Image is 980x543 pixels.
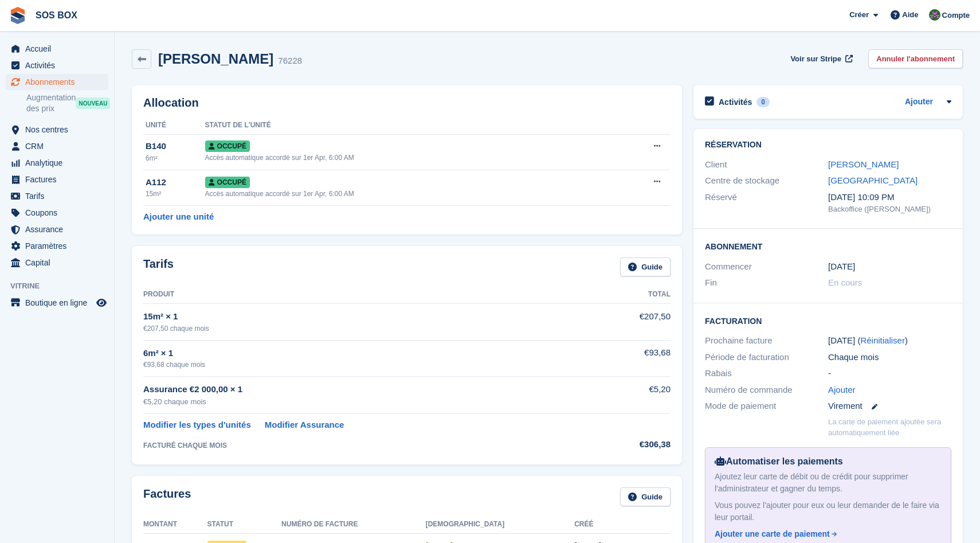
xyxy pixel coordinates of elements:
span: Paramètres [25,238,94,254]
div: Commencer [705,260,828,274]
td: €207,50 [600,304,671,340]
div: Accès automatique accordé sur 1er Apr, 6:00 AM [205,153,606,163]
span: Vitrine [10,280,114,292]
div: 0 [756,97,770,107]
h2: Abonnement [705,240,951,252]
div: NOUVEAU [76,97,110,109]
div: 15m² [146,189,205,199]
img: ALEXANDRE SOUBIRA [929,9,940,21]
a: menu [6,155,108,171]
a: menu [6,238,108,254]
a: menu [6,171,108,187]
div: A112 [146,176,205,189]
img: stora-icon-8386f47178a22dfd0bd8f6a31ec36ba5ce8667c1dd55bd0f319d3a0aa187defe.svg [9,7,26,24]
span: Analytique [25,155,94,171]
div: B140 [146,140,205,153]
div: Automatiser les paiements [715,455,942,468]
a: menu [6,138,108,154]
div: 6m² × 1 [143,347,600,360]
h2: Facturation [705,315,951,326]
div: Virement [828,400,951,413]
div: Vous pouvez l'ajouter pour eux ou leur demander de le faire via leur portail. [715,499,942,524]
span: Voir sur Stripe [790,53,841,65]
th: Total [600,286,671,304]
div: Prochaine facture [705,334,828,347]
div: Mode de paiement [705,400,828,413]
span: Tarifs [25,188,94,204]
div: Centre de stockage [705,174,828,187]
div: Période de facturation [705,351,828,364]
div: 6m² [146,153,205,163]
a: Annuler l'abonnement [868,49,963,68]
span: Boutique en ligne [25,295,94,311]
h2: Réservation [705,140,951,150]
div: €306,38 [600,438,671,451]
th: Statut [207,515,282,534]
a: menu [6,74,108,90]
div: Client [705,158,828,171]
a: Ajouter une carte de paiement [715,528,937,540]
td: €93,68 [600,340,671,376]
div: [DATE] 10:09 PM [828,191,951,204]
a: Augmentation des prix NOUVEAU [26,92,108,115]
a: menu [6,41,108,57]
a: Ajouter [905,96,933,109]
span: Nos centres [25,122,94,138]
h2: Tarifs [143,257,174,276]
th: Créé [574,515,671,534]
div: Rabais [705,367,828,380]
div: FACTURÉ CHAQUE MOIS [143,440,600,451]
span: Accueil [25,41,94,57]
th: [DEMOGRAPHIC_DATA] [426,515,575,534]
span: Coupons [25,205,94,221]
span: Occupé [205,140,250,152]
h2: Factures [143,487,191,506]
a: menu [6,188,108,204]
p: La carte de paiement ajoutée sera automatiquement liée [828,416,951,439]
span: Augmentation des prix [26,92,76,114]
a: Boutique d'aperçu [95,296,108,310]
a: Modifier les types d'unités [143,419,251,432]
a: Modifier Assurance [265,419,344,432]
span: CRM [25,138,94,154]
span: Créer [849,9,869,21]
span: Compte [942,10,970,21]
a: menu [6,221,108,237]
th: Numéro de facture [281,515,426,534]
th: Statut de l'unité [205,116,606,135]
div: Fin [705,276,828,290]
a: Guide [620,257,671,276]
div: 76228 [278,54,302,68]
a: menu [6,205,108,221]
a: [PERSON_NAME] [828,159,899,169]
a: Ajouter une unité [143,210,214,224]
span: Assurance [25,221,94,237]
a: SOS BOX [31,6,82,25]
a: Guide [620,487,671,506]
div: Accès automatique accordé sur 1er Apr, 6:00 AM [205,189,606,199]
h2: [PERSON_NAME] [158,51,273,67]
a: Voir sur Stripe [786,49,854,68]
div: Ajouter une carte de paiement [715,528,830,540]
span: Activités [25,57,94,73]
span: En cours [828,278,862,287]
div: €207,50 chaque mois [143,323,600,334]
h2: Allocation [143,96,671,110]
div: Backoffice ([PERSON_NAME]) [828,204,951,215]
div: Réservé [705,191,828,215]
div: Chaque mois [828,351,951,364]
a: Réinitialiser [860,335,905,345]
time: 2025-03-31 23:00:00 UTC [828,260,855,274]
span: Factures [25,171,94,187]
th: Montant [143,515,207,534]
div: Assurance €2 000,00 × 1 [143,383,600,396]
span: Capital [25,255,94,271]
h2: Activités [719,97,752,107]
div: €93,68 chaque mois [143,360,600,370]
a: menu [6,255,108,271]
div: Ajoutez leur carte de débit ou de crédit pour supprimer l'administrateur et gagner du temps. [715,471,942,495]
td: €5,20 [600,377,671,414]
div: €5,20 chaque mois [143,396,600,408]
span: Abonnements [25,74,94,90]
a: menu [6,122,108,138]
